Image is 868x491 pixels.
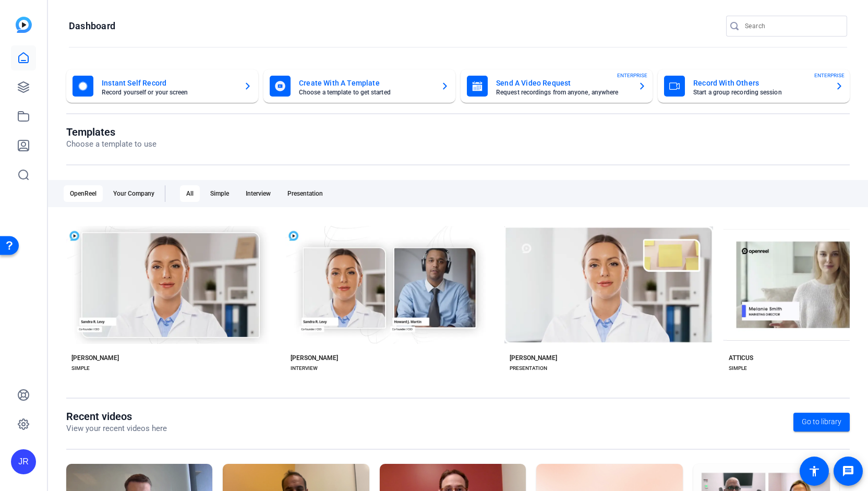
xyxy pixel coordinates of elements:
[281,185,329,202] div: Presentation
[102,77,235,89] mat-card-title: Instant Self Record
[102,89,235,95] mat-card-subtitle: Record yourself or your screen
[204,185,235,202] div: Simple
[729,354,753,362] div: ATTICUS
[71,364,90,373] div: SIMPLE
[64,185,103,202] div: OpenReel
[510,364,547,373] div: PRESENTATION
[69,20,115,32] h1: Dashboard
[808,465,821,477] mat-icon: accessibility
[16,17,32,33] img: blue-gradient.svg
[239,185,277,202] div: Interview
[291,364,318,373] div: INTERVIEW
[510,354,557,362] div: [PERSON_NAME]
[693,77,827,89] mat-card-title: Record With Others
[291,354,338,362] div: [PERSON_NAME]
[793,413,850,432] a: Go to library
[66,423,167,435] p: View your recent videos here
[729,364,747,373] div: SIMPLE
[617,71,647,79] span: ENTERPRISE
[107,185,161,202] div: Your Company
[180,185,200,202] div: All
[842,465,854,477] mat-icon: message
[66,138,156,150] p: Choose a template to use
[461,69,653,103] button: Send A Video RequestRequest recordings from anyone, anywhereENTERPRISE
[66,126,156,138] h1: Templates
[814,71,845,79] span: ENTERPRISE
[299,89,432,95] mat-card-subtitle: Choose a template to get started
[658,69,850,103] button: Record With OthersStart a group recording sessionENTERPRISE
[11,449,36,474] div: JR
[299,77,432,89] mat-card-title: Create With A Template
[66,69,258,103] button: Instant Self RecordRecord yourself or your screen
[263,69,455,103] button: Create With A TemplateChoose a template to get started
[802,416,841,427] span: Go to library
[496,77,630,89] mat-card-title: Send A Video Request
[745,20,839,32] input: Search
[66,410,167,423] h1: Recent videos
[496,89,630,95] mat-card-subtitle: Request recordings from anyone, anywhere
[71,354,119,362] div: [PERSON_NAME]
[693,89,827,95] mat-card-subtitle: Start a group recording session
